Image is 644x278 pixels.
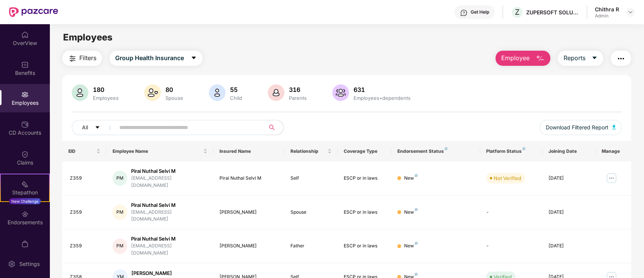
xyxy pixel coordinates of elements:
[21,91,29,98] img: svg+xml;base64,PHN2ZyBpZD0iRW1wbG95ZWVzIiB4bWxucz0iaHR0cDovL3d3dy53My5vcmcvMjAwMC9zdmciIHdpZHRoPS...
[91,86,120,93] div: 180
[522,147,525,150] img: svg+xml;base64,PHN2ZyB4bWxucz0iaHR0cDovL3d3dy53My5vcmcvMjAwMC9zdmciIHdpZHRoPSI4IiBoZWlnaHQ9IjgiIH...
[445,147,448,150] img: svg+xml;base64,PHN2ZyB4bWxucz0iaHR0cDovL3d3dy53My5vcmcvMjAwMC9zdmciIHdpZHRoPSI4IiBoZWlnaHQ9IjgiIH...
[404,175,418,182] div: New
[548,175,590,182] div: [DATE]
[284,141,338,162] th: Relationship
[344,175,385,182] div: ESCP or in laws
[8,260,15,268] img: svg+xml;base64,PHN2ZyBpZD0iU2V0dGluZy0yMHgyMCIgeG1sbnM9Imh0dHA6Ly93d3cudzMub3JnLzIwMDAvc3ZnIiB3aW...
[515,8,520,17] span: Z
[110,51,202,66] button: Group Health Insurancecaret-down
[21,210,29,218] img: svg+xml;base64,PHN2ZyBpZD0iRW5kb3JzZW1lbnRzIiB4bWxucz0iaHR0cDovL3d3dy53My5vcmcvMjAwMC9zdmciIHdpZH...
[9,198,41,204] div: New Challenge
[21,121,29,128] img: svg+xml;base64,PHN2ZyBpZD0iQ0RfQWNjb3VudHMiIGRhdGEtbmFtZT0iQ0QgQWNjb3VudHMiIHhtbG5zPSJodHRwOi8vd3...
[536,54,545,63] img: svg+xml;base64,PHN2ZyB4bWxucz0iaHR0cDovL3d3dy53My5vcmcvMjAwMC9zdmciIHhtbG5zOnhsaW5rPSJodHRwOi8vd3...
[72,120,118,135] button: Allcaret-down
[415,273,418,276] img: svg+xml;base64,PHN2ZyB4bWxucz0iaHR0cDovL3d3dy53My5vcmcvMjAwMC9zdmciIHdpZHRoPSI4IiBoZWlnaHQ9IjgiIH...
[209,84,225,101] img: svg+xml;base64,PHN2ZyB4bWxucz0iaHR0cDovL3d3dy53My5vcmcvMjAwMC9zdmciIHhtbG5zOnhsaW5rPSJodHRwOi8vd3...
[287,95,308,101] div: Parents
[95,125,100,131] span: caret-down
[21,61,29,68] img: svg+xml;base64,PHN2ZyBpZD0iQmVuZWZpdHMiIHhtbG5zPSJodHRwOi8vd3d3LnczLm9yZy8yMDAwL3N2ZyIgd2lkdGg9Ij...
[113,239,127,254] div: PM
[62,51,102,66] button: Filters
[415,208,418,211] img: svg+xml;base64,PHN2ZyB4bWxucz0iaHR0cDovL3d3dy53My5vcmcvMjAwMC9zdmciIHdpZHRoPSI4IiBoZWlnaHQ9IjgiIH...
[404,209,418,216] div: New
[480,196,542,230] td: -
[191,55,197,62] span: caret-down
[70,175,101,182] div: Z359
[591,55,598,62] span: caret-down
[290,175,332,182] div: Self
[219,242,278,250] div: [PERSON_NAME]
[352,95,412,101] div: Employees+dependents
[131,209,207,223] div: [EMAIL_ADDRESS][DOMAIN_NAME]
[332,84,349,101] img: svg+xml;base64,PHN2ZyB4bWxucz0iaHR0cDovL3d3dy53My5vcmcvMjAwMC9zdmciIHhtbG5zOnhsaW5rPSJodHRwOi8vd3...
[494,174,521,182] div: Not Verified
[397,148,474,154] div: Endorsement Status
[415,174,418,177] img: svg+xml;base64,PHN2ZyB4bWxucz0iaHR0cDovL3d3dy53My5vcmcvMjAwMC9zdmciIHdpZHRoPSI4IiBoZWlnaHQ9IjgiIH...
[627,9,633,15] img: svg+xml;base64,PHN2ZyBpZD0iRHJvcGRvd24tMzJ4MzIiIHhtbG5zPSJodHRwOi8vd3d3LnczLm9yZy8yMDAwL3N2ZyIgd2...
[72,84,88,101] img: svg+xml;base64,PHN2ZyB4bWxucz0iaHR0cDovL3d3dy53My5vcmcvMjAwMC9zdmciIHhtbG5zOnhsaW5rPSJodHRwOi8vd3...
[526,9,579,16] div: ZUPERSOFT SOLUTIONS PRIVATE LIMITED
[70,242,101,250] div: Z359
[164,86,185,93] div: 80
[546,123,608,132] span: Download Filtered Report
[62,141,107,162] th: EID
[1,189,49,196] div: Stepathon
[113,148,201,154] span: Employee Name
[21,31,29,39] img: svg+xml;base64,PHN2ZyBpZD0iSG9tZSIgeG1sbnM9Imh0dHA6Ly93d3cudzMub3JnLzIwMDAvc3ZnIiB3aWR0aD0iMjAiIG...
[131,235,207,242] div: Pirai Nuthal Selvi M
[144,84,161,101] img: svg+xml;base64,PHN2ZyB4bWxucz0iaHR0cDovL3d3dy53My5vcmcvMjAwMC9zdmciIHhtbG5zOnhsaW5rPSJodHRwOi8vd3...
[460,9,468,17] img: svg+xml;base64,PHN2ZyBpZD0iSGVscC0zMngzMiIgeG1sbnM9Imh0dHA6Ly93d3cudzMub3JnLzIwMDAvc3ZnIiB3aWR0aD...
[70,209,101,216] div: Z359
[344,242,385,250] div: ESCP or in laws
[595,6,619,13] div: Chithra R
[352,86,412,93] div: 631
[9,7,58,17] img: New Pazcare Logo
[115,53,184,63] span: Group Health Insurance
[79,53,96,63] span: Filters
[548,209,590,216] div: [DATE]
[91,95,120,101] div: Employees
[542,141,596,162] th: Joining Date
[21,180,29,188] img: svg+xml;base64,PHN2ZyB4bWxucz0iaHR0cDovL3d3dy53My5vcmcvMjAwMC9zdmciIHdpZHRoPSIyMSIgaGVpZ2h0PSIyMC...
[558,51,603,66] button: Reportscaret-down
[605,172,618,184] img: manageButton
[131,242,207,257] div: [EMAIL_ADDRESS][DOMAIN_NAME]
[213,141,284,162] th: Insured Name
[268,84,284,101] img: svg+xml;base64,PHN2ZyB4bWxucz0iaHR0cDovL3d3dy53My5vcmcvMjAwMC9zdmciIHhtbG5zOnhsaW5rPSJodHRwOi8vd3...
[131,168,207,175] div: Pirai Nuthal Selvi M
[344,209,385,216] div: ESCP or in laws
[612,125,616,129] img: svg+xml;base64,PHN2ZyB4bWxucz0iaHR0cDovL3d3dy53My5vcmcvMjAwMC9zdmciIHhtbG5zOnhsaW5rPSJodHRwOi8vd3...
[219,175,278,182] div: Pirai Nuthal Selvi M
[21,240,29,248] img: svg+xml;base64,PHN2ZyBpZD0iTXlfT3JkZXJzIiBkYXRhLW5hbWU9Ik15IE9yZGVycyIgeG1sbnM9Imh0dHA6Ly93d3cudz...
[290,148,326,154] span: Relationship
[548,242,590,250] div: [DATE]
[287,86,308,93] div: 316
[131,175,207,189] div: [EMAIL_ADDRESS][DOMAIN_NAME]
[616,54,625,63] img: svg+xml;base64,PHN2ZyB4bWxucz0iaHR0cDovL3d3dy53My5vcmcvMjAwMC9zdmciIHdpZHRoPSIyNCIgaGVpZ2h0PSIyNC...
[415,242,418,245] img: svg+xml;base64,PHN2ZyB4bWxucz0iaHR0cDovL3d3dy53My5vcmcvMjAwMC9zdmciIHdpZHRoPSI4IiBoZWlnaHQ9IjgiIH...
[404,242,418,250] div: New
[131,202,207,209] div: Pirai Nuthal Selvi M
[496,51,550,66] button: Employee
[471,9,489,15] div: Get Help
[480,229,542,263] td: -
[229,86,244,93] div: 55
[219,209,278,216] div: [PERSON_NAME]
[486,148,536,154] div: Platform Status
[596,141,631,162] th: Manage
[338,141,391,162] th: Coverage Type
[21,151,29,158] img: svg+xml;base64,PHN2ZyBpZD0iQ2xhaW0iIHhtbG5zPSJodHRwOi8vd3d3LnczLm9yZy8yMDAwL3N2ZyIgd2lkdGg9IjIwIi...
[540,120,622,135] button: Download Filtered Report
[265,120,284,135] button: search
[290,209,332,216] div: Spouse
[131,270,198,277] div: [PERSON_NAME]
[82,123,88,132] span: All
[113,205,127,220] div: PM
[229,95,244,101] div: Child
[290,242,332,250] div: Father
[595,13,619,19] div: Admin
[17,260,42,268] div: Settings
[501,53,530,63] span: Employee
[113,171,127,186] div: PM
